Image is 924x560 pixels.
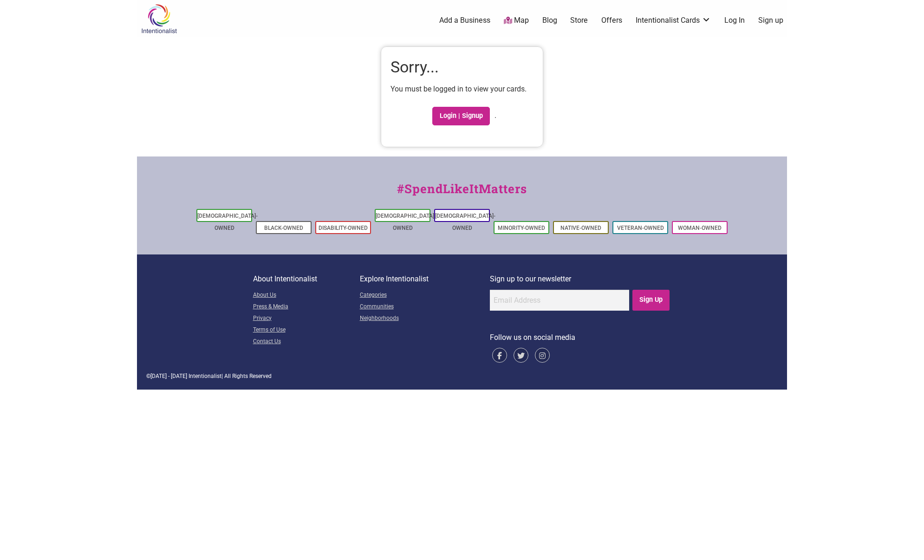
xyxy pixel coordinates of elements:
[636,15,711,26] a: Intentionalist Cards
[678,225,722,231] a: Woman-Owned
[253,273,360,285] p: About Intentionalist
[435,213,495,231] a: [DEMOGRAPHIC_DATA]-Owned
[137,180,787,207] div: #SpendLikeItMatters
[253,301,360,313] a: Press & Media
[490,332,671,344] p: Follow us on social media
[319,225,368,231] a: Disability-Owned
[150,373,187,379] span: [DATE] - [DATE]
[432,107,490,125] a: Login | Signup
[632,290,670,311] input: Sign Up
[360,290,490,301] a: Categories
[617,225,664,231] a: Veteran-Owned
[758,15,783,26] a: Sign up
[498,225,545,231] a: Minority-Owned
[601,15,622,26] a: Offers
[724,15,745,26] a: Log In
[253,336,360,348] a: Contact Us
[360,313,490,325] a: Neighborhoods
[253,290,360,301] a: About Us
[390,56,534,78] h1: Sorry...
[390,83,534,95] p: You must be logged in to view your cards.
[490,290,629,311] input: Email Address
[390,102,534,130] p: .
[560,225,601,231] a: Native-Owned
[490,273,671,285] p: Sign up to our newsletter
[253,325,360,336] a: Terms of Use
[542,15,557,26] a: Blog
[137,4,181,34] img: Intentionalist
[570,15,588,26] a: Store
[253,313,360,325] a: Privacy
[504,15,529,26] a: Map
[264,225,303,231] a: Black-Owned
[146,372,778,380] div: © | All Rights Reserved
[360,273,490,285] p: Explore Intentionalist
[360,301,490,313] a: Communities
[439,15,490,26] a: Add a Business
[189,373,221,379] span: Intentionalist
[376,213,436,231] a: [DEMOGRAPHIC_DATA]-Owned
[197,213,258,231] a: [DEMOGRAPHIC_DATA]-Owned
